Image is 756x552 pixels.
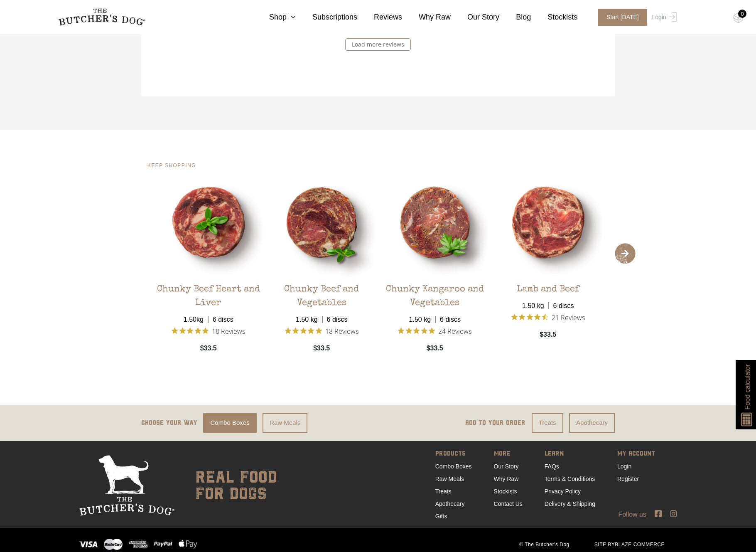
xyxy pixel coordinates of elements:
span: 1.50kg [179,310,208,325]
span: LEARN [545,448,595,460]
span: SITE BY [582,541,677,548]
span: Start [DATE] [598,9,647,26]
span: 1.50 kg [405,310,435,325]
span: 18 Reviews [325,325,358,337]
a: Combo Boxes [435,463,472,470]
a: Our Story [494,463,519,470]
a: Login [617,463,631,470]
a: Raw Meals [435,476,464,482]
span: 6 discs [208,310,238,325]
span: 21 Reviews [552,311,585,323]
div: real food for dogs [187,455,277,516]
a: Terms & Conditions [545,476,595,482]
p: Choose your way [141,418,197,428]
img: TBD_Chunky-Beef-and-Veg-1.png [267,168,376,277]
button: Rated 4.9 out of 5 stars from 18 reviews. Jump to reviews. [172,325,245,337]
a: Apothecary [569,413,615,433]
a: Delivery & Shipping [545,500,595,507]
span: Previous [120,243,141,264]
a: Treats [532,413,563,433]
a: Treats [435,488,452,495]
h4: KEEP SHOPPING [147,163,609,168]
span: © The Butcher's Dog [507,541,582,548]
span: 1.50 kg [292,310,322,325]
div: Follow us [46,510,710,520]
span: $33.5 [540,330,556,340]
a: Start [DATE] [590,9,650,26]
a: Subscriptions [296,12,357,23]
span: MORE [494,448,523,460]
div: Chunky Beef and Vegetables [267,277,376,310]
img: TBD_Chunky-Beef-Heart-Liver-1.png [154,168,263,277]
img: TBD_Chunky-Kangaroo-Veg-1.png [380,168,490,277]
span: $33.5 [200,343,217,353]
span: Food calculator [742,364,752,409]
span: 6 discs [322,310,352,325]
a: Raw Meals [263,413,307,433]
a: Reviews [357,12,402,23]
button: Rated 4.6 out of 5 stars from 21 reviews. Jump to reviews. [511,311,585,323]
a: BLAZE COMMERCE [615,542,665,547]
span: 6 discs [548,297,578,311]
div: 0 [738,10,746,18]
a: Our Story [451,12,499,23]
a: Register [617,476,639,482]
a: Login [650,9,677,26]
a: Gifts [435,513,447,520]
div: Lamb and Beef [517,277,579,297]
span: 6 discs [435,310,465,325]
span: PRODUCTS [435,448,472,460]
p: ADD TO YOUR ORDER [465,418,525,428]
div: Chunky Beef Heart and Liver [154,277,263,310]
button: Rated 4.8 out of 5 stars from 24 reviews. Jump to reviews. [398,325,471,337]
span: MY ACCOUNT [617,448,655,460]
a: Combo Boxes [203,413,256,433]
img: TBD_Cart-Empty.png [733,12,744,23]
a: Stockists [531,12,577,23]
span: 24 Reviews [438,325,471,337]
span: 1.50 kg [518,297,548,311]
a: Contact Us [494,500,523,507]
div: Chunky Kangaroo and Vegetables [380,277,490,310]
a: Load more reviews [345,38,411,51]
span: $33.5 [313,343,330,353]
span: 18 Reviews [212,325,245,337]
a: FAQs [545,463,559,470]
a: Privacy Policy [545,488,581,495]
a: Blog [499,12,531,23]
span: Next [615,243,636,264]
img: TBD_Lamb-Beef-1.png [493,168,603,277]
a: Stockists [494,488,517,495]
a: Why Raw [402,12,451,23]
a: Apothecary [435,500,465,507]
span: $33.5 [427,343,443,353]
nav: Reviews pagination [209,38,547,51]
a: Why Raw [494,476,519,482]
a: Shop [253,12,296,23]
button: Rated 5 out of 5 stars from 18 reviews. Jump to reviews. [285,325,358,337]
